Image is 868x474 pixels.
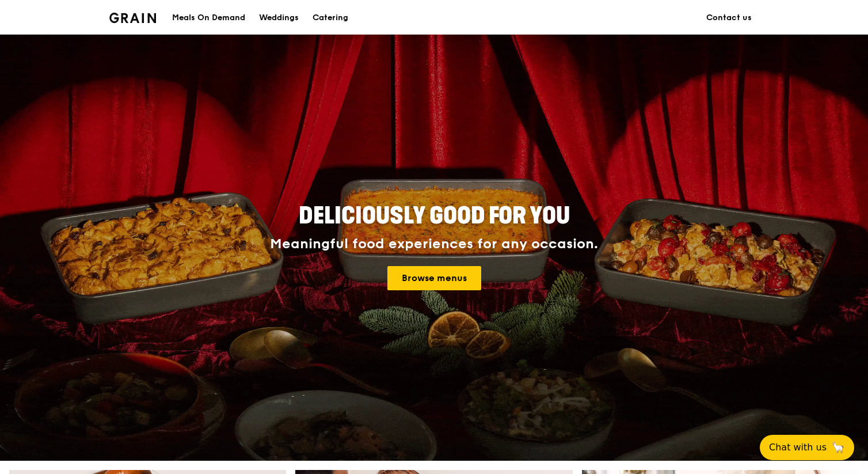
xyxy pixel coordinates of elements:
[699,1,759,35] a: Contact us
[252,1,306,35] a: Weddings
[299,202,570,230] span: Deliciously good for you
[760,435,854,460] button: Chat with us🦙
[769,441,827,454] span: Chat with us
[831,441,845,454] span: 🦙
[306,1,355,35] a: Catering
[387,266,481,290] a: Browse menus
[172,1,245,35] div: Meals On Demand
[109,13,156,23] img: Grain
[227,236,641,252] div: Meaningful food experiences for any occasion.
[259,1,299,35] div: Weddings
[313,1,348,35] div: Catering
